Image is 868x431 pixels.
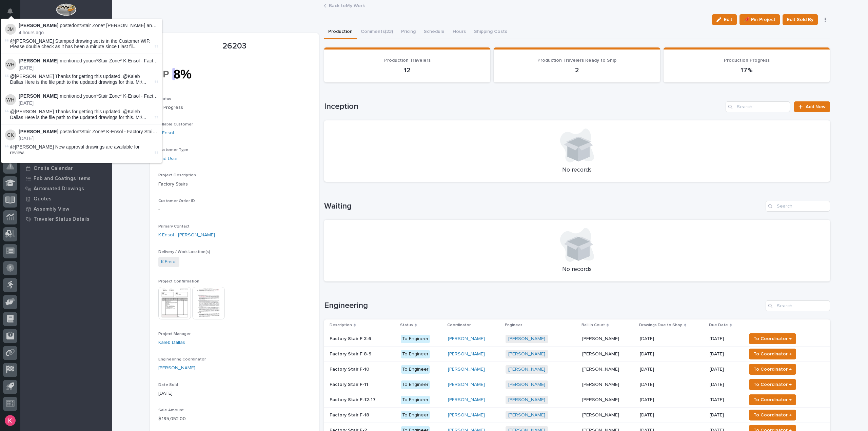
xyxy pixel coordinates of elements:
[508,382,545,388] a: [PERSON_NAME]
[332,66,482,74] p: 12
[749,349,796,359] button: To Coordinator →
[324,377,830,392] tr: Factory Stair F-11Factory Stair F-11 To Engineer[PERSON_NAME] [PERSON_NAME] [PERSON_NAME][PERSON_...
[502,66,652,74] p: 2
[766,201,830,212] input: Search
[19,23,158,28] p: posted on :
[34,176,91,182] p: Fab and Coatings Items
[158,62,209,86] img: xecO76doefkqzTyRAEnFqjGj9U5iA8snd5Q5BH05vME
[330,411,371,418] p: Factory Stair F-18
[20,163,112,173] a: Onsite Calendar
[582,380,620,388] p: [PERSON_NAME]
[324,201,763,211] h1: Waiting
[158,279,199,283] span: Project Confirmation
[96,93,183,99] a: *Stair Zone* K-Ensol - Factory Stair F 8-9
[324,392,830,408] tr: Factory Stair F-12-17Factory Stair F-12-17 To Engineer[PERSON_NAME] [PERSON_NAME] [PERSON_NAME][P...
[330,350,373,357] p: Factory Stair F 8-9
[158,339,185,346] a: Kaleb Dallas
[449,25,470,39] button: Hours
[401,350,430,358] div: To Engineer
[96,58,182,63] a: *Stair Zone* K-Ensol - Factory Stair F-10
[19,65,158,71] p: [DATE]
[79,23,314,28] a: *Stair Zone* [PERSON_NAME] and Laws Construction - Element Hotel - Straight Stair - [GEOGRAPHIC_D...
[20,214,112,224] a: Traveler Status Details
[783,14,818,25] button: Edit Sold By
[448,382,485,388] a: [PERSON_NAME]
[324,362,830,377] tr: Factory Stair F-10Factory Stair F-10 To Engineer[PERSON_NAME] [PERSON_NAME] [PERSON_NAME][PERSON_...
[8,8,17,19] div: Notifications
[766,300,830,311] input: Search
[582,396,620,403] p: [PERSON_NAME]
[749,410,796,420] button: To Coordinator →
[330,365,371,372] p: Factory Stair F-10
[640,335,655,342] p: [DATE]
[34,165,73,172] p: Onsite Calendar
[397,25,420,39] button: Pricing
[158,148,189,152] span: Customer Type
[324,25,357,39] button: Production
[401,396,430,404] div: To Engineer
[749,364,796,375] button: To Coordinator →
[508,351,545,357] a: [PERSON_NAME]
[158,250,210,254] span: Delivery / Work Location(s)
[508,412,545,418] a: [PERSON_NAME]
[3,4,17,18] button: Notifications
[724,17,732,23] span: Edit
[508,367,545,372] a: [PERSON_NAME]
[56,3,76,16] img: Workspace Logo
[710,412,741,418] p: [DATE]
[158,155,178,162] a: End User
[158,232,215,239] a: K-Ensol - [PERSON_NAME]
[158,206,311,213] p: -
[19,93,58,99] strong: [PERSON_NAME]
[324,408,830,423] tr: Factory Stair F-18Factory Stair F-18 To Engineer[PERSON_NAME] [PERSON_NAME] [PERSON_NAME][PERSON_...
[330,396,377,403] p: Factory Stair F-12-17
[508,336,545,342] a: [PERSON_NAME]
[158,224,190,229] span: Primary Contact
[749,394,796,405] button: To Coordinator →
[158,383,178,387] span: Date Sold
[753,380,792,389] span: To Coordinator →
[753,350,792,358] span: To Coordinator →
[34,206,69,212] p: Assembly View
[20,204,112,214] a: Assembly View
[582,411,620,418] p: [PERSON_NAME]
[158,365,195,372] a: [PERSON_NAME]
[330,335,373,342] p: Factory Stair F 3-6
[34,216,90,222] p: Traveler Status Details
[710,382,741,388] p: [DATE]
[505,321,522,329] p: Engineer
[753,411,792,419] span: To Coordinator →
[726,101,790,112] input: Search
[20,183,112,194] a: Automated Drawings
[420,25,449,39] button: Schedule
[10,38,153,50] span: @[PERSON_NAME] Stamped drawing set is in the Customer WIP. Please double check as it has been a m...
[537,58,616,63] span: Production Travelers Ready to Ship
[401,411,430,419] div: To Engineer
[324,301,763,311] h1: Engineering
[19,129,158,135] p: posted on :
[19,58,58,63] strong: [PERSON_NAME]
[582,350,620,357] p: [PERSON_NAME]
[3,413,17,428] button: users-avatar
[5,130,16,140] img: Caleb Kaufman
[158,130,174,137] a: K-Ensol
[709,321,728,329] p: Due Date
[19,93,158,99] p: mentioned you on :
[324,331,830,347] tr: Factory Stair F 3-6Factory Stair F 3-6 To Engineer[PERSON_NAME] [PERSON_NAME] [PERSON_NAME][PERSO...
[749,379,796,390] button: To Coordinator →
[806,104,826,109] span: Add New
[158,390,311,397] p: [DATE]
[401,365,430,374] div: To Engineer
[582,365,620,372] p: [PERSON_NAME]
[20,194,112,204] a: Quotes
[710,351,741,357] p: [DATE]
[640,380,655,388] p: [DATE]
[19,30,158,36] p: 4 hours ago
[158,104,311,111] p: In Progress
[158,122,193,126] span: Billable Customer
[787,16,813,24] span: Edit Sold By
[712,14,737,25] button: Edit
